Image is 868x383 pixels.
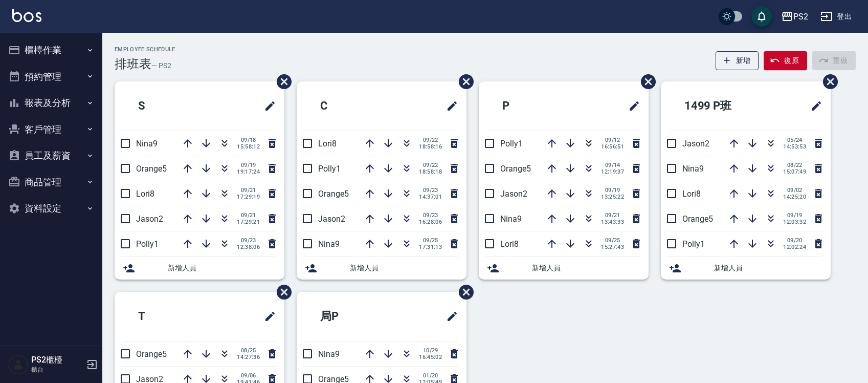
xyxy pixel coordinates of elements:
span: 新增人員 [350,263,458,273]
h2: 1499 P班 [669,88,775,124]
p: 櫃台 [31,365,83,374]
span: Orange5 [136,164,167,174]
span: 09/25 [601,237,624,244]
span: 10/29 [419,347,442,354]
span: 18:58:16 [419,143,442,150]
span: Orange5 [682,214,713,224]
span: 修改班表的標題 [440,94,458,118]
span: 16:56:51 [601,143,624,150]
span: 15:58:12 [237,143,260,150]
span: 19:17:24 [237,168,260,175]
span: 09/02 [783,187,806,194]
span: 09/20 [783,237,806,244]
span: 12:02:24 [783,244,806,250]
span: 08/22 [783,162,806,168]
h2: P [487,88,573,124]
h2: 局P [305,298,397,335]
span: 13:25:22 [601,194,624,200]
button: 客戶管理 [4,116,98,143]
span: Nina9 [136,139,158,148]
span: 新增人員 [168,263,276,273]
span: 01/20 [419,372,442,379]
span: 修改班表的標題 [804,94,822,118]
span: Orange5 [500,164,531,174]
span: 09/19 [783,212,806,219]
div: 新增人員 [479,257,649,280]
div: 新增人員 [297,257,466,280]
h2: Employee Schedule [115,46,175,53]
span: Nina9 [682,164,704,174]
span: Orange5 [136,349,167,359]
button: save [751,6,772,27]
span: Nina9 [318,239,340,249]
span: 17:29:21 [237,219,260,225]
span: 12:03:32 [783,219,806,225]
span: 14:25:20 [783,194,806,200]
span: 09/25 [419,237,442,244]
span: 09/19 [601,187,624,194]
span: 09/19 [237,162,260,168]
span: Lori8 [682,189,701,199]
h3: 排班表 [115,57,151,71]
span: 17:31:13 [419,244,442,250]
span: Jason2 [500,189,527,199]
h6: — PS2 [151,60,171,71]
span: Jason2 [136,214,163,224]
span: 09/21 [237,187,260,194]
span: 15:07:49 [783,168,806,175]
span: 修改班表的標題 [258,304,276,329]
button: 復原 [764,51,807,70]
span: 09/21 [601,212,624,219]
span: 12:19:37 [601,168,624,175]
span: Polly1 [136,239,159,249]
span: 08/25 [237,347,260,354]
h2: S [123,88,209,124]
img: Logo [12,9,41,22]
span: 09/23 [419,212,442,219]
button: 資料設定 [4,195,98,222]
button: 報表及分析 [4,90,98,116]
button: PS2 [777,6,812,27]
span: Jason2 [318,214,345,224]
span: 修改班表的標題 [258,94,276,118]
span: 12:38:06 [237,244,260,250]
span: 修改班表的標題 [440,304,458,329]
span: Nina9 [318,349,340,359]
span: 刪除班表 [451,277,475,307]
button: 登出 [816,7,856,26]
span: 09/06 [237,372,260,379]
span: 刪除班表 [269,277,293,307]
span: 15:27:43 [601,244,624,250]
span: 09/22 [419,162,442,168]
span: 14:37:01 [419,194,442,200]
span: 14:27:36 [237,354,260,360]
button: 商品管理 [4,169,98,196]
span: Nina9 [500,214,522,224]
span: 09/22 [419,137,442,143]
img: Person [8,354,29,375]
h2: C [305,88,391,124]
span: 09/14 [601,162,624,168]
span: 刪除班表 [633,67,657,97]
span: Jason2 [682,139,709,148]
span: 刪除班表 [451,67,475,97]
div: 新增人員 [115,257,284,280]
span: 09/21 [237,212,260,219]
span: 刪除班表 [269,67,293,97]
span: 16:45:02 [419,354,442,360]
button: 櫃檯作業 [4,37,98,63]
span: Lori8 [318,139,337,148]
span: 新增人員 [532,263,640,273]
button: 員工及薪資 [4,142,98,169]
span: 09/18 [237,137,260,143]
span: 16:28:06 [419,219,442,225]
span: Polly1 [318,164,341,174]
span: Polly1 [500,139,523,148]
span: 18:58:18 [419,168,442,175]
span: 09/23 [419,187,442,194]
span: 14:53:53 [783,143,806,150]
span: Lori8 [500,239,519,249]
button: 新增 [716,51,759,70]
span: Lori8 [136,189,154,199]
div: PS2 [793,10,808,23]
